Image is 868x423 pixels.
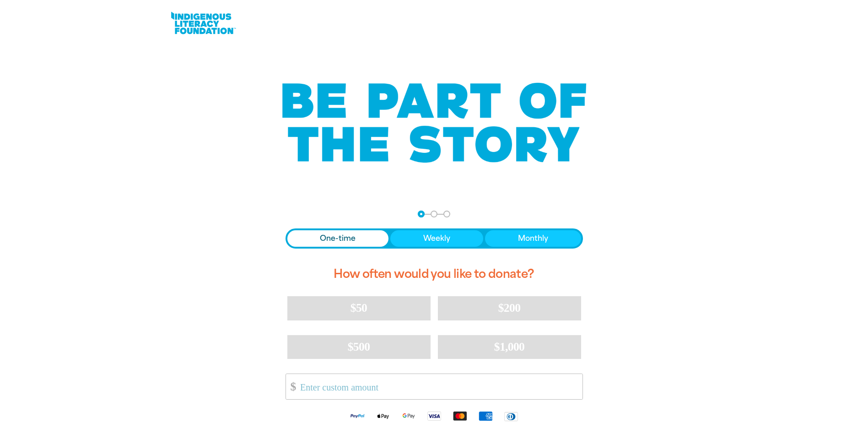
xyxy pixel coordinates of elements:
[348,340,370,353] span: $500
[274,65,594,181] img: Be part of the story
[473,411,498,421] img: American Express logo
[286,260,583,289] h2: How often would you like to donate?
[498,411,524,422] img: Diners Club logo
[423,233,450,244] span: Weekly
[431,211,437,217] button: Navigate to step 2 of 3 to enter your details
[286,228,583,249] div: Donation frequency
[396,411,421,421] img: Google Pay logo
[350,301,367,315] span: $50
[418,211,425,217] button: Navigate to step 1 of 3 to enter your donation amount
[294,374,582,399] input: Enter custom amount
[518,233,548,244] span: Monthly
[447,411,473,421] img: Mastercard logo
[287,230,389,247] button: One-time
[485,230,581,247] button: Monthly
[438,296,581,320] button: $200
[286,376,296,397] span: $
[287,296,431,320] button: $50
[370,411,396,421] img: Apple Pay logo
[494,340,525,353] span: $1,000
[390,230,483,247] button: Weekly
[345,411,370,421] img: Paypal logo
[443,211,450,217] button: Navigate to step 3 of 3 to enter your payment details
[421,411,447,421] img: Visa logo
[287,335,431,359] button: $500
[498,301,521,315] span: $200
[438,335,581,359] button: $1,000
[320,233,356,244] span: One-time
